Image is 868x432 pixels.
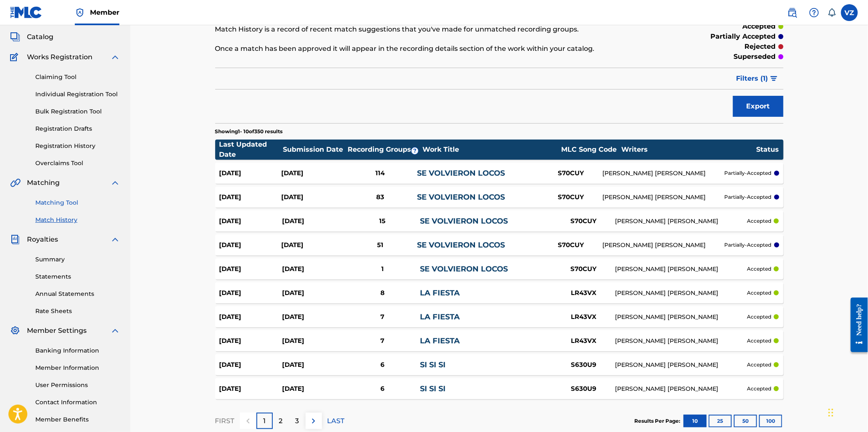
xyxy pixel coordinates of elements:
p: partially accepted [711,32,776,42]
a: Statements [35,272,120,281]
div: [DATE] [219,312,282,322]
p: accepted [747,265,771,273]
p: FIRST [215,416,235,426]
span: Royalties [27,234,58,245]
a: Public Search [784,4,801,21]
a: SI SI SI [420,360,446,369]
div: [DATE] [219,216,282,226]
span: Catalog [27,32,53,42]
a: LA FIESTA [420,336,460,345]
button: Export [733,96,784,117]
div: [DATE] [219,240,281,250]
div: [DATE] [282,384,345,394]
div: [DATE] [281,240,343,250]
span: Member [90,8,119,17]
div: 15 [345,216,420,226]
div: 7 [345,336,420,346]
p: accepted [747,313,771,321]
p: partially-accepted [725,241,772,249]
img: right [309,416,319,426]
div: S630U9 [552,360,615,370]
div: Writers [621,145,756,155]
a: Matching Tool [35,198,120,207]
div: Drag [828,400,834,425]
img: expand [110,178,120,188]
img: filter [770,76,778,81]
div: 51 [343,240,417,250]
div: [PERSON_NAME] [PERSON_NAME] [615,265,747,274]
p: Match History is a record of recent match suggestions that you've made for unmatched recording gr... [215,24,653,34]
p: partially-accepted [725,193,772,201]
img: Member Settings [10,326,20,336]
div: [DATE] [219,192,281,202]
div: S70CUY [539,192,602,202]
div: [DATE] [282,312,345,322]
div: [PERSON_NAME] [PERSON_NAME] [602,241,725,250]
a: SE VOLVIERON LOCOS [417,169,505,178]
img: Top Rightsholder [75,8,85,18]
img: Catalog [10,32,20,42]
p: rejected [745,42,776,52]
a: Member Information [35,364,120,372]
img: expand [110,52,120,62]
a: Claiming Tool [35,73,120,82]
div: User Menu [841,4,858,21]
p: superseded [734,52,776,62]
div: 1 [345,264,420,274]
div: [DATE] [219,384,282,394]
a: Match History [35,216,120,224]
div: LR43VX [552,288,615,298]
div: 7 [345,312,420,322]
div: [DATE] [281,192,343,202]
iframe: Chat Widget [826,392,868,432]
a: CatalogCatalog [10,32,53,42]
div: Help [806,4,823,21]
button: 100 [759,415,782,427]
div: S70CUY [552,264,615,274]
div: [DATE] [282,360,345,370]
span: ? [412,148,418,154]
a: SE VOLVIERON LOCOS [420,264,508,274]
div: Work Title [422,145,557,155]
p: 2 [279,416,283,426]
a: Member Benefits [35,415,120,424]
div: 83 [343,192,417,202]
a: SE VOLVIERON LOCOS [417,240,505,250]
img: search [787,8,797,18]
p: Once a match has been approved it will appear in the recording details section of the work within... [215,44,653,54]
p: accepted [747,217,771,225]
div: [PERSON_NAME] [PERSON_NAME] [615,217,747,226]
div: S70CUY [552,216,615,226]
a: Contact Information [35,398,120,407]
a: Individual Registration Tool [35,90,120,99]
div: [DATE] [219,288,282,298]
div: [DATE] [282,288,345,298]
a: Overclaims Tool [35,159,120,168]
button: Filters (1) [731,68,784,89]
p: accepted [747,337,771,345]
div: [DATE] [282,264,345,274]
button: 25 [709,415,732,427]
a: Registration History [35,142,120,150]
div: [DATE] [219,336,282,346]
p: accepted [747,289,771,297]
div: Status [756,145,779,155]
a: User Permissions [35,381,120,390]
a: Rate Sheets [35,307,120,316]
div: 114 [343,169,417,178]
button: 50 [734,415,757,427]
p: Results Per Page: [635,417,683,425]
img: Royalties [10,234,20,245]
a: Bulk Registration Tool [35,107,120,116]
a: Registration Drafts [35,124,120,133]
div: [DATE] [219,360,282,370]
div: [DATE] [282,336,345,346]
p: Showing 1 - 10 of 350 results [215,128,283,135]
div: Notifications [828,8,836,17]
a: SE VOLVIERON LOCOS [417,192,505,202]
a: Summary [35,255,120,264]
img: MLC Logo [10,6,42,18]
div: MLC Song Code [558,145,621,155]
